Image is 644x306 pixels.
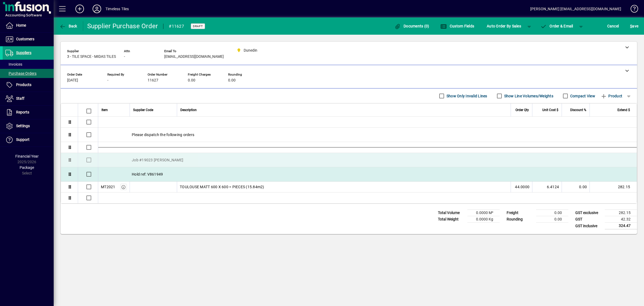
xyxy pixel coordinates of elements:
[15,154,39,158] span: Financial Year
[394,24,429,28] span: Documents (0)
[503,93,553,99] label: Show Line Volumes/Weights
[605,216,637,223] td: 42.32
[573,216,605,223] td: GST
[16,137,30,142] span: Support
[601,92,622,100] span: Product
[3,69,54,78] a: Purchase Orders
[3,19,54,32] a: Home
[504,216,536,223] td: Rounding
[435,210,467,216] td: Total Volume
[515,107,529,113] span: Order Qty
[467,216,500,223] td: 0.0000 Kg
[590,182,637,193] td: 282.15
[3,92,54,105] a: Staff
[133,107,153,113] span: Supplier Code
[605,210,637,216] td: 282.15
[148,78,158,83] span: 11627
[627,1,637,19] a: Knowledge Base
[5,62,22,66] span: Invoices
[101,184,115,190] div: MT2021
[598,91,625,101] button: Product
[3,119,54,133] a: Settings
[467,210,500,216] td: 0.0000 M³
[67,55,116,59] span: 3 - TILE SPACE - MIDAS TILES
[484,21,524,31] button: Auto Order By Sales
[67,78,78,83] span: [DATE]
[59,24,77,28] span: Back
[511,182,532,193] td: 44.0000
[16,110,29,114] span: Reports
[540,24,573,28] span: Order & Email
[20,165,34,170] span: Package
[504,210,536,216] td: Freight
[16,83,31,87] span: Products
[228,78,236,83] span: 0.00
[629,21,640,31] button: Save
[532,182,562,193] td: 6.4124
[536,216,568,223] td: 0.00
[607,22,619,30] span: Cancel
[169,22,184,31] div: #11627
[440,24,474,28] span: Custom Fields
[124,55,125,59] span: -
[3,33,54,46] a: Customers
[538,21,576,31] button: Order & Email
[98,128,637,142] div: Please dispatch the following orders
[105,5,129,13] div: Timeless Tiles
[16,51,31,55] span: Suppliers
[5,71,36,76] span: Purchase Orders
[570,107,586,113] span: Discount %
[606,21,620,31] button: Cancel
[101,107,108,113] span: Item
[3,133,54,147] a: Support
[180,184,264,190] span: TOULOUSE MATT 600 X 600 = PIECES (15.84m2)
[435,216,467,223] td: Total Weight
[98,167,637,181] div: Hold ref: V861949
[487,22,521,30] span: Auto Order By Sales
[562,182,590,193] td: 0.00
[393,21,431,31] button: Documents (0)
[71,4,88,14] button: Add
[3,106,54,119] a: Reports
[530,5,621,13] div: [PERSON_NAME] [EMAIL_ADDRESS][DOMAIN_NAME]
[630,24,632,28] span: S
[88,4,105,14] button: Profile
[542,107,558,113] span: Unit Cost $
[617,107,630,113] span: Extend $
[439,21,475,31] button: Custom Fields
[569,93,595,99] label: Compact View
[188,78,195,83] span: 0.00
[107,78,108,83] span: -
[3,60,54,69] a: Invoices
[630,22,638,30] span: ave
[193,24,203,28] span: Draft
[54,21,83,31] app-page-header-button: Back
[573,223,605,229] td: GST inclusive
[605,223,637,229] td: 324.47
[16,96,24,101] span: Staff
[164,55,224,59] span: [EMAIL_ADDRESS][DOMAIN_NAME]
[445,93,487,99] label: Show Only Invalid Lines
[180,107,197,113] span: Description
[87,22,158,30] div: Supplier Purchase Order
[16,23,26,27] span: Home
[3,78,54,92] a: Products
[16,37,34,41] span: Customers
[58,21,79,31] button: Back
[573,210,605,216] td: GST exclusive
[536,210,568,216] td: 0.00
[16,124,30,128] span: Settings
